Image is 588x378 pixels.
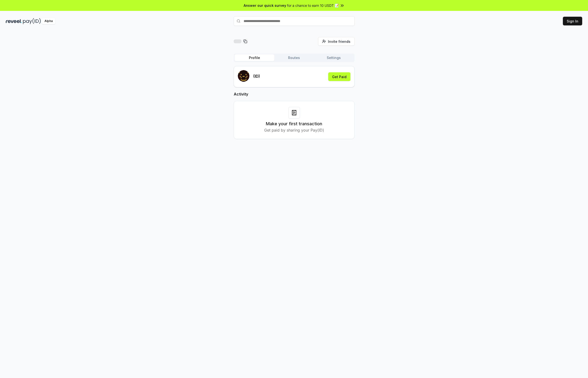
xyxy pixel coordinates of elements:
button: Get Paid [328,72,350,81]
img: reveel_dark [6,18,22,24]
button: Sign In [563,17,582,25]
p: Get paid by sharing your Pay(ID) [264,127,324,133]
div: Alpha [42,18,55,24]
h2: Activity [234,91,355,97]
button: Invite friends [318,37,355,46]
span: Answer our quick survey [244,3,286,8]
img: pay_id [23,18,41,24]
button: Routes [274,54,314,61]
h3: Make your first transaction [266,120,322,127]
p: (ID) [253,73,260,79]
button: Settings [314,54,354,61]
span: Invite friends [328,39,350,44]
button: Profile [235,54,274,61]
span: for a chance to earn 10 USDT 📝 [287,3,339,8]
